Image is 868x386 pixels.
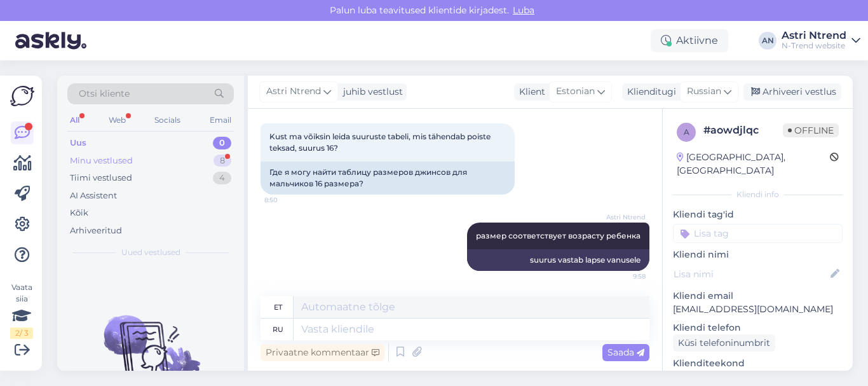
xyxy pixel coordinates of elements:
[214,155,231,167] div: 8
[266,85,321,99] span: Astri Ntrend
[622,85,676,99] div: Klienditugi
[673,357,843,370] p: Klienditeekond
[703,123,783,138] div: # aowdjlqc
[338,85,403,99] div: juhib vestlust
[10,282,33,339] div: Vaata siia
[213,137,231,149] div: 0
[121,247,180,258] span: Uued vestlused
[269,132,492,153] span: Kust ma võiksin leida suuruste tabeli, mis tähendab poiste teksad, suurus 16?
[213,172,231,184] div: 4
[673,334,775,352] div: Küsi telefoninumbrit
[467,249,649,271] div: suurus vastab lapse vanusele
[673,248,843,261] p: Kliendi nimi
[67,112,82,128] div: All
[759,32,776,50] div: AN
[274,296,282,318] div: et
[782,41,846,51] div: N-Trend website
[70,224,122,237] div: Arhiveeritud
[673,208,843,221] p: Kliendi tag'id
[782,31,860,51] a: Astri NtrendN-Trend website
[673,303,843,316] p: [EMAIL_ADDRESS][DOMAIN_NAME]
[687,85,721,99] span: Russian
[684,127,689,137] span: a
[651,29,728,52] div: Aktiivne
[782,31,846,41] div: Astri Ntrend
[673,289,843,303] p: Kliendi email
[783,123,839,137] span: Offline
[79,87,130,100] span: Otsi kliente
[106,112,128,128] div: Web
[70,155,133,167] div: Minu vestlused
[264,195,312,205] span: 8:50
[743,83,841,100] div: Arhiveeri vestlus
[10,327,33,339] div: 2 / 3
[70,137,86,149] div: Uus
[273,319,283,340] div: ru
[261,344,384,361] div: Privaatne kommentaar
[673,321,843,334] p: Kliendi telefon
[70,190,117,202] div: AI Assistent
[152,112,183,128] div: Socials
[674,267,828,281] input: Lisa nimi
[261,162,515,195] div: Где я могу найти таблицу размеров джинсов для мальчиков 16 размера?
[598,212,646,222] span: Astri Ntrend
[673,189,843,200] div: Kliendi info
[598,272,646,281] span: 9:58
[207,112,234,128] div: Email
[70,172,132,184] div: Tiimi vestlused
[607,347,644,358] span: Saada
[514,85,545,99] div: Klient
[70,207,88,219] div: Kõik
[476,231,641,240] span: размер соответствует возрасту ребенка
[509,4,538,16] span: Luba
[677,151,830,177] div: [GEOGRAPHIC_DATA], [GEOGRAPHIC_DATA]
[673,224,843,243] input: Lisa tag
[10,86,34,106] img: Askly Logo
[556,85,595,99] span: Estonian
